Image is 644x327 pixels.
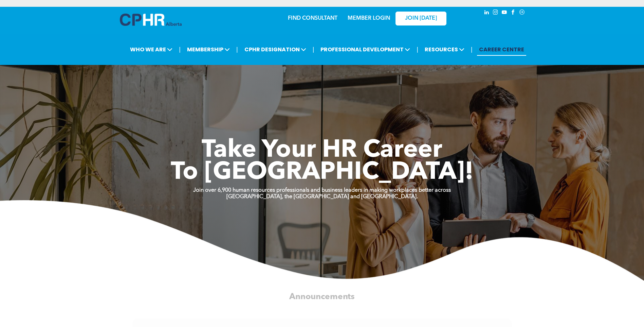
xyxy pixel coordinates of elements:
[185,43,232,56] span: MEMBERSHIP
[518,8,526,18] a: Social network
[120,14,182,26] img: A blue and white logo for cp alberta
[423,43,466,56] span: RESOURCES
[289,293,355,301] span: Announcements
[242,43,308,56] span: CPHR DESIGNATION
[405,15,437,22] span: JOIN [DATE]
[477,43,526,56] a: CAREER CENTRE
[313,42,314,56] li: |
[202,138,442,163] span: Take Your HR Career
[288,16,337,21] a: FIND CONSULTANT
[492,8,499,18] a: instagram
[501,8,508,18] a: youtube
[318,43,412,56] span: PROFESSIONAL DEVELOPMENT
[510,8,517,18] a: facebook
[483,8,491,18] a: linkedin
[171,160,474,185] span: To [GEOGRAPHIC_DATA]!
[193,188,451,193] strong: Join over 6,900 human resources professionals and business leaders in making workplaces better ac...
[179,42,181,56] li: |
[417,42,418,56] li: |
[128,43,174,56] span: WHO WE ARE
[471,42,473,56] li: |
[236,42,238,56] li: |
[226,194,418,200] strong: [GEOGRAPHIC_DATA], the [GEOGRAPHIC_DATA] and [GEOGRAPHIC_DATA].
[395,12,446,25] a: JOIN [DATE]
[348,16,390,21] a: MEMBER LOGIN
